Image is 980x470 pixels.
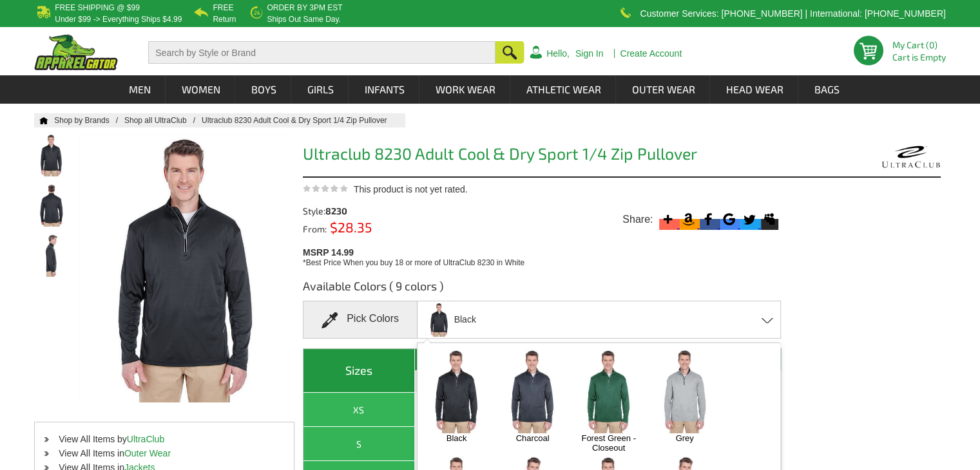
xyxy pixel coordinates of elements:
td: $30.45 [415,427,526,461]
span: *Best Price When you buy 18 or more of UltraClub 8230 in White [303,258,524,267]
th: 1-6 [415,371,526,393]
input: Search by Style or Brand [148,41,495,64]
div: Style: [303,207,423,216]
a: Bags [799,75,854,104]
b: Free [213,3,233,12]
th: S [303,427,415,461]
img: Ultraclub 8230 Adult Cool & Dry Sport 1/4 Zip Pullover [34,184,68,227]
img: Charcoal [499,349,566,433]
img: Ultraclub 8230 Adult Cool & Dry Sport 1/4 Zip Pullover [34,134,68,176]
img: UltraClub [881,140,941,173]
b: Free Shipping @ $99 [55,3,140,12]
svg: Amazon [680,211,697,228]
a: Grey [657,433,712,443]
img: Grey [651,349,718,433]
div: MSRP 14.99 [303,244,786,268]
span: This product is not yet rated. [354,184,468,194]
a: Head Wear [711,75,798,104]
svg: Myspace [761,211,778,228]
a: Infants [349,75,419,104]
a: Black [429,433,484,443]
img: Forest Green [575,349,642,433]
svg: More [659,211,677,228]
a: Home [34,117,48,124]
h3: Available Colors ( 9 colors ) [303,278,782,301]
a: Men [113,75,165,104]
h1: Ultraclub 8230 Adult Cool & Dry Sport 1/4 Zip Pullover [303,146,782,165]
span: Share: [622,213,653,226]
th: XS [303,393,415,427]
a: Ultraclub 8230 Adult Cool & Dry Sport 1/4 Zip Pullover [202,116,399,125]
a: Outer Wear [124,448,171,458]
a: Girls [292,75,348,104]
img: Black [423,349,490,433]
a: Hello, [546,49,570,58]
div: Pick Colors [303,301,418,339]
p: Customer Services: [PHONE_NUMBER] | International: [PHONE_NUMBER] [640,10,945,17]
div: From: [303,222,423,234]
a: Sign In [575,49,604,58]
a: Shop by Brands [54,116,124,125]
img: ApparelGator [34,34,118,70]
svg: Twitter [740,211,758,228]
svg: Google Bookmark [720,211,738,228]
li: My Cart (0) [892,41,941,50]
b: Order by 3PM EST [267,3,342,12]
td: $30.45 [415,393,526,427]
a: Forest Green - Closeout [581,433,636,453]
p: Return [213,15,236,23]
a: Shop all UltraClub [124,116,202,125]
th: Sizes [303,349,415,393]
li: View All Items in [35,446,294,460]
a: Athletic Wear [511,75,615,104]
svg: Facebook [700,211,717,228]
img: Ultraclub 8230 Adult Cool & Dry Sport 1/4 Zip Pullover [34,234,68,277]
span: Black [454,308,476,331]
th: Quantity/Volume [415,349,781,371]
a: Create Account [620,49,682,58]
a: UltraClub [127,434,164,444]
span: $28.35 [327,219,372,235]
a: Outer Wear [617,75,709,104]
li: View All Items by [35,432,294,446]
img: ultraclub_8230_black.jpg [425,303,452,337]
img: This product is not yet rated. [303,184,348,193]
span: 8230 [325,205,347,216]
p: ships out same day. [267,15,342,23]
a: Charcoal [505,433,560,443]
a: Boys [236,75,291,104]
a: Work Wear [420,75,510,104]
p: under $99 -> everything ships $4.99 [55,15,182,23]
a: Women [166,75,235,104]
span: Cart is Empty [892,53,946,62]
